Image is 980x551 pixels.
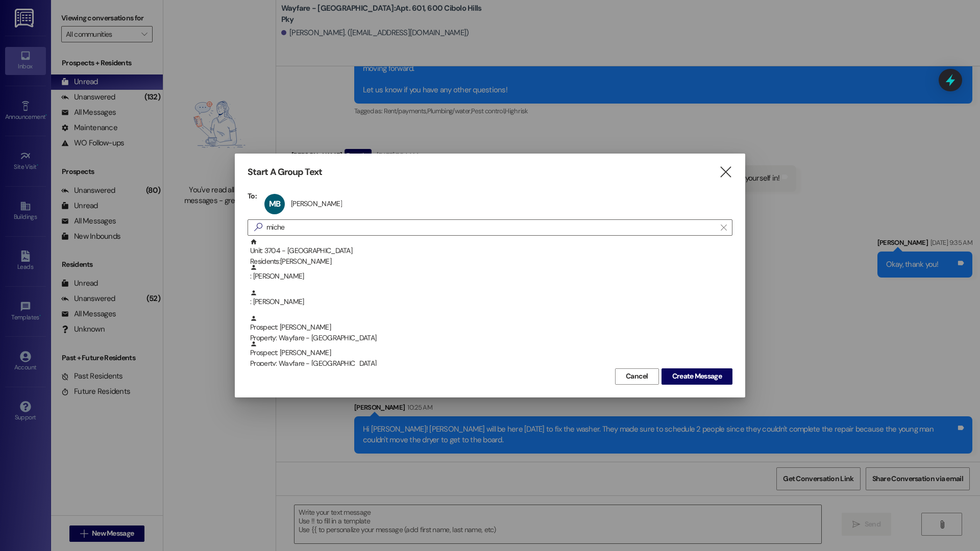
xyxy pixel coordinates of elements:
[248,340,732,366] div: Prospect: [PERSON_NAME]Property: Wayfare - [GEOGRAPHIC_DATA]
[250,315,732,344] div: Prospect: [PERSON_NAME]
[248,315,732,340] div: Prospect: [PERSON_NAME]Property: Wayfare - [GEOGRAPHIC_DATA]
[250,256,732,267] div: Residents: [PERSON_NAME]
[250,264,732,282] div: : [PERSON_NAME]
[250,358,732,369] div: Property: Wayfare - [GEOGRAPHIC_DATA]
[250,222,266,233] i: 
[672,371,722,382] span: Create Message
[248,166,322,178] h3: Start A Group Text
[615,368,659,385] button: Cancel
[291,199,342,208] div: [PERSON_NAME]
[250,333,732,343] div: Property: Wayfare - [GEOGRAPHIC_DATA]
[248,264,732,289] div: : [PERSON_NAME]
[250,340,732,369] div: Prospect: [PERSON_NAME]
[248,238,732,264] div: Unit: 3704 - [GEOGRAPHIC_DATA]Residents:[PERSON_NAME]
[250,289,732,307] div: : [PERSON_NAME]
[719,167,732,178] i: 
[716,220,732,235] button: Clear text
[269,198,280,209] span: MB
[250,238,732,267] div: Unit: 3704 - [GEOGRAPHIC_DATA]
[626,371,648,382] span: Cancel
[266,220,716,235] input: Search for any contact or apartment
[248,289,732,315] div: : [PERSON_NAME]
[721,223,726,232] i: 
[248,191,257,201] h3: To:
[661,368,732,385] button: Create Message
